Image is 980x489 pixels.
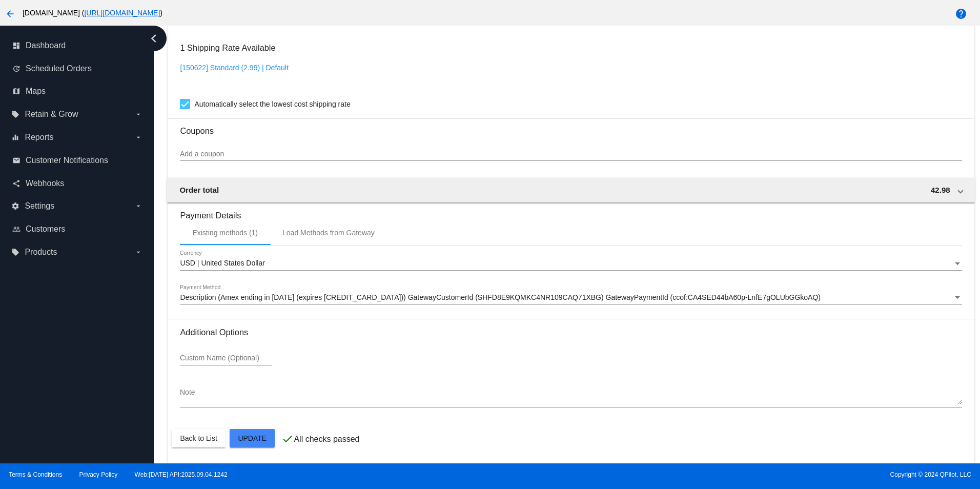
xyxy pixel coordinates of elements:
[26,156,108,165] span: Customer Notifications
[180,434,217,442] span: Back to List
[281,433,294,445] mat-icon: check
[146,30,162,47] i: chevron_left
[230,429,275,447] button: Update
[135,471,228,478] a: Web:[DATE] API:2025.09.04.1242
[26,64,92,73] span: Scheduled Orders
[25,133,53,142] span: Reports
[294,435,359,444] p: All checks passed
[180,328,962,337] h3: Additional Options
[12,65,21,73] i: update
[26,41,66,50] span: Dashboard
[12,175,142,192] a: share Webhooks
[12,60,142,77] a: update Scheduled Orders
[12,156,21,165] i: email
[172,429,225,447] button: Back to List
[180,293,821,301] span: Description (Amex ending in [DATE] (expires [CREDIT_CARD_DATA])) GatewayCustomerId (SHFD8E9KQMKC4...
[238,434,267,442] span: Update
[26,179,64,188] span: Webhooks
[79,471,118,478] a: Privacy Policy
[180,354,272,362] input: Custom Name (Optional)
[26,225,65,234] span: Customers
[499,471,971,478] span: Copyright © 2024 QPilot, LLC
[84,9,160,17] a: [URL][DOMAIN_NAME]
[180,259,264,267] span: USD | United States Dollar
[9,471,62,478] a: Terms & Conditions
[26,87,46,96] span: Maps
[23,9,162,17] span: [DOMAIN_NAME] ( )
[180,64,288,72] a: [150622] Standard (2.99) | Default
[12,225,21,233] i: people_outline
[955,8,967,20] mat-icon: help
[12,37,142,54] a: dashboard Dashboard
[179,186,219,194] span: Order total
[25,110,78,119] span: Retain & Grow
[931,186,950,194] span: 42.98
[25,248,57,257] span: Products
[134,110,142,118] i: arrow_drop_down
[180,150,962,158] input: Add a coupon
[282,229,375,237] div: Load Methods from Gateway
[180,259,962,268] mat-select: Currency
[11,248,19,256] i: local_offer
[12,83,142,99] a: map Maps
[192,229,258,237] div: Existing methods (1)
[180,294,962,302] mat-select: Payment Method
[25,201,54,211] span: Settings
[134,248,142,256] i: arrow_drop_down
[12,152,142,169] a: email Customer Notifications
[11,110,19,118] i: local_offer
[12,179,21,188] i: share
[11,202,19,210] i: settings
[134,133,142,141] i: arrow_drop_down
[12,42,21,50] i: dashboard
[194,98,350,110] span: Automatically select the lowest cost shipping rate
[180,118,962,136] h3: Coupons
[134,202,142,210] i: arrow_drop_down
[12,221,142,237] a: people_outline Customers
[167,178,974,202] mat-expansion-panel-header: Order total 42.98
[12,87,21,95] i: map
[4,8,16,20] mat-icon: arrow_back
[180,203,962,220] h3: Payment Details
[11,133,19,141] i: equalizer
[180,37,275,59] h3: 1 Shipping Rate Available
